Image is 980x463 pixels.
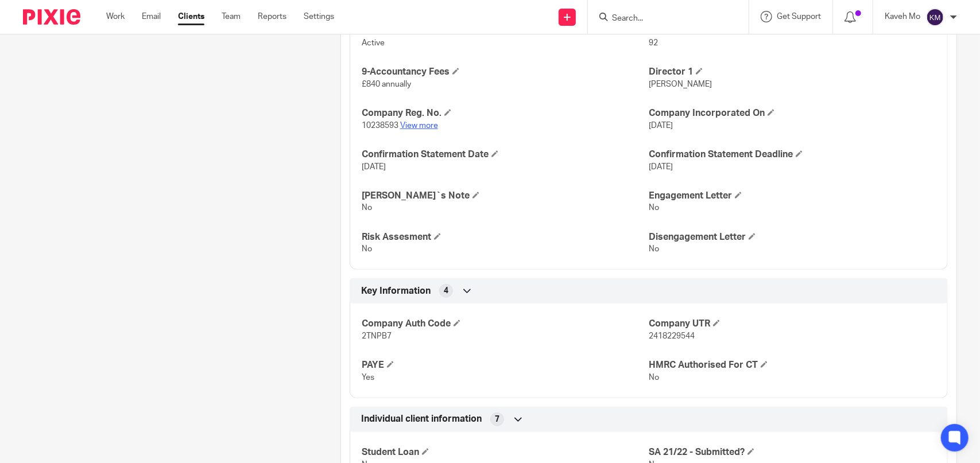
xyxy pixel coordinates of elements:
h4: Risk Assesment [362,231,649,243]
a: Reports [258,11,286,22]
span: 4 [444,285,448,297]
h4: SA 21/22 - Submitted? [649,446,936,458]
a: Work [106,11,125,22]
a: Email [142,11,161,22]
input: Search [611,14,714,24]
span: [DATE] [649,163,673,171]
h4: Confirmation Statement Deadline [649,149,936,161]
h4: [PERSON_NAME]`s Note [362,190,649,202]
span: 7 [495,414,499,425]
span: No [649,373,659,382]
h4: Company Reg. No. [362,107,649,119]
h4: Confirmation Statement Date [362,149,649,161]
span: No [362,245,372,253]
h4: Disengagement Letter [649,231,936,243]
span: No [362,204,372,212]
h4: HMRC Authorised For CT [649,359,936,371]
span: Individual client information [361,413,482,425]
span: Yes [362,373,374,382]
span: Get Support [777,13,821,21]
h4: Engagement Letter [649,190,936,202]
span: [DATE] [362,163,386,171]
a: Settings [304,11,334,22]
h4: Company UTR [649,318,936,330]
span: No [649,204,659,212]
img: svg%3E [926,8,944,26]
span: Active [362,39,385,47]
a: Team [222,11,241,22]
span: 92 [649,39,658,47]
span: £840 annually [362,80,411,88]
img: Pixie [23,9,80,25]
h4: PAYE [362,359,649,371]
h4: Student Loan [362,446,649,458]
a: View more [400,122,438,130]
span: 2418229544 [649,332,695,340]
span: Key Information [361,285,431,297]
h4: Company Incorporated On [649,107,936,119]
span: [PERSON_NAME] [649,80,712,88]
h4: Company Auth Code [362,318,649,330]
span: 2TNPB7 [362,332,392,340]
span: No [649,245,659,253]
a: Clients [178,11,204,22]
p: Kaveh Mo [885,11,920,22]
h4: 9-Accountancy Fees [362,66,649,78]
span: 10238593 [362,122,398,130]
h4: Director 1 [649,66,936,78]
span: [DATE] [649,122,673,130]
